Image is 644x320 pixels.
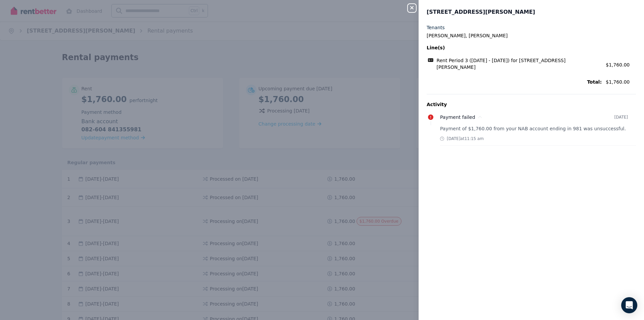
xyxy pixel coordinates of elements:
span: $1,760.00 [606,62,630,67]
span: $1,760.00 [606,79,636,85]
p: Payment of $1,760.00 from your NAB account ending in 981 was unsuccessful. [440,125,636,132]
span: [DATE] at 11:15 am [447,136,484,141]
span: Total: [427,79,602,85]
span: Payment failed [440,115,475,120]
p: Activity [427,101,636,108]
div: Open Intercom Messenger [621,297,637,313]
span: [STREET_ADDRESS][PERSON_NAME] [427,8,535,16]
label: Tenants [427,24,445,31]
legend: [PERSON_NAME], [PERSON_NAME] [427,32,636,39]
span: Line(s) [427,44,602,51]
time: [DATE] [614,115,628,120]
span: Rent Period 3 ([DATE] - [DATE]) for [STREET_ADDRESS][PERSON_NAME] [437,57,602,71]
